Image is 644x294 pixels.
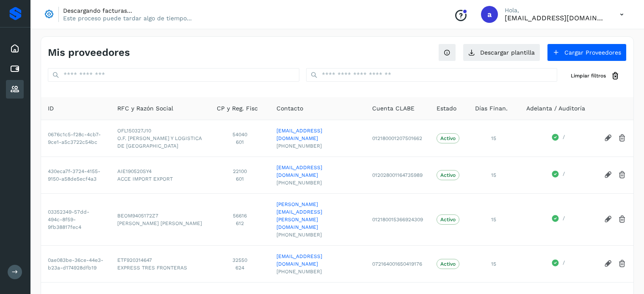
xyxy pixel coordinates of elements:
[440,217,456,223] p: Activo
[117,168,203,175] span: AIE190520SY4
[217,168,263,175] span: 22100
[41,193,111,245] td: 03352349-57dd-494c-8f59-9fb38817fec4
[491,261,496,267] span: 15
[117,104,173,113] span: RFC y Razón Social
[365,120,430,157] td: 012180001207501662
[63,14,192,22] p: Este proceso puede tardar algo de tiempo...
[6,60,24,78] div: Cuentas por pagar
[117,175,203,183] span: ACCE IMPORT EXPORT
[276,164,359,179] a: [EMAIL_ADDRESS][DOMAIN_NAME]
[117,135,203,150] span: O.F. [PERSON_NAME] Y LOGISTICA DE [GEOGRAPHIC_DATA]
[217,264,263,272] span: 624
[505,7,606,14] p: Hola,
[276,201,359,231] a: [PERSON_NAME][EMAIL_ADDRESS][PERSON_NAME][DOMAIN_NAME]
[63,7,192,14] p: Descargando facturas...
[276,231,359,239] span: [PHONE_NUMBER]
[276,268,359,275] span: [PHONE_NUMBER]
[117,127,203,135] span: OFL150327J10
[491,172,496,178] span: 15
[217,212,263,220] span: 56616
[475,104,508,113] span: Días Finan.
[276,127,359,142] a: [EMAIL_ADDRESS][DOMAIN_NAME]
[217,175,263,183] span: 601
[440,261,456,267] p: Activo
[117,256,203,264] span: ETF920314647
[6,39,24,58] div: Inicio
[276,104,303,113] span: Contacto
[526,104,585,113] span: Adelanta / Auditoría
[217,131,263,138] span: 54040
[276,253,359,268] a: [EMAIL_ADDRESS][DOMAIN_NAME]
[217,256,263,264] span: 32550
[117,264,203,272] span: EXPRESS TRES FRONTERAS
[48,47,130,59] h4: Mis proveedores
[217,138,263,146] span: 601
[505,14,606,22] p: auxadmin@grupoventi.com.mx
[372,104,415,113] span: Cuenta CLABE
[217,104,258,113] span: CP y Reg. Fisc
[463,44,540,61] button: Descargar plantilla
[276,142,359,150] span: [PHONE_NUMBER]
[48,104,54,113] span: ID
[526,259,590,269] div: /
[41,245,111,282] td: 0ae083be-36ce-44e3-b23a-d174928dfb19
[491,217,496,223] span: 15
[547,44,627,61] button: Cargar Proveedores
[41,157,111,193] td: 430eca7f-3724-4155-9150-a58de5ecf4a3
[526,214,590,225] div: /
[437,104,456,113] span: Estado
[491,135,496,141] span: 15
[526,170,590,180] div: /
[440,172,456,178] p: Activo
[6,80,24,99] div: Proveedores
[217,220,263,227] span: 612
[564,68,627,84] button: Limpiar filtros
[41,120,111,157] td: 0676c1c5-f28c-4cb7-9ce1-a5c3722c54bc
[117,212,203,220] span: BEOM9405172Z7
[526,133,590,143] div: /
[276,179,359,187] span: [PHONE_NUMBER]
[365,245,430,282] td: 072164001650419176
[117,220,203,227] span: [PERSON_NAME] [PERSON_NAME]
[365,157,430,193] td: 012028001164735989
[440,135,456,141] p: Activo
[571,72,606,80] span: Limpiar filtros
[365,193,430,245] td: 012180015366924309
